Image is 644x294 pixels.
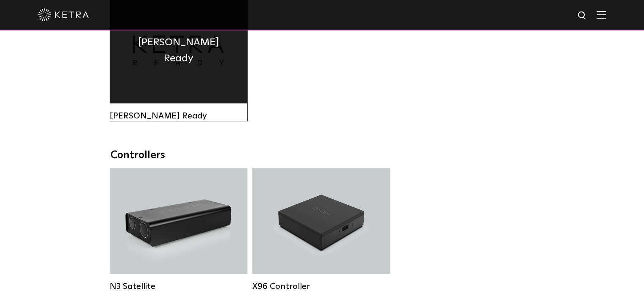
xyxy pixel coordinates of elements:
a: X96 Controller X96 Controller [252,168,390,291]
div: [PERSON_NAME] Ready [110,111,247,121]
a: N3 Satellite N3 Satellite [110,168,247,291]
div: N3 Satellite [110,281,247,291]
img: Hamburger%20Nav.svg [597,11,606,19]
div: Controllers [111,149,534,162]
img: ketra-logo-2019-white [38,8,89,21]
div: X96 Controller [252,281,390,291]
img: search icon [577,11,588,21]
h4: [PERSON_NAME] Ready [122,34,235,67]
